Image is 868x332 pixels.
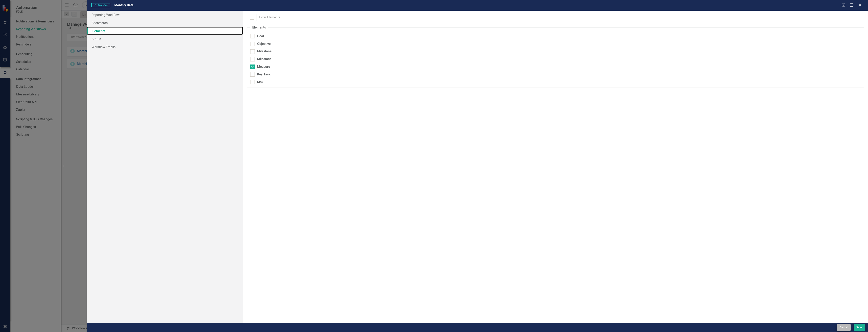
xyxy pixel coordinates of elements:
a: Status [87,35,243,43]
a: Workflow Emails [87,43,243,51]
input: Filter Elements... [257,14,864,21]
div: Goal [257,34,264,39]
div: Milestone [257,49,272,54]
div: Milestone [257,57,272,61]
span: Workflow [91,3,110,7]
a: Scorecards [87,19,243,27]
button: Cancel [837,324,851,331]
div: Key Task [257,72,271,77]
div: Objective [257,42,271,46]
span: Monthly Data [114,3,134,7]
button: Save [854,324,865,331]
div: Measure [257,64,270,69]
a: Reporting Workflow [87,11,243,19]
a: Elements [87,27,243,35]
legend: Elements [250,25,268,30]
div: Risk [257,80,263,85]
